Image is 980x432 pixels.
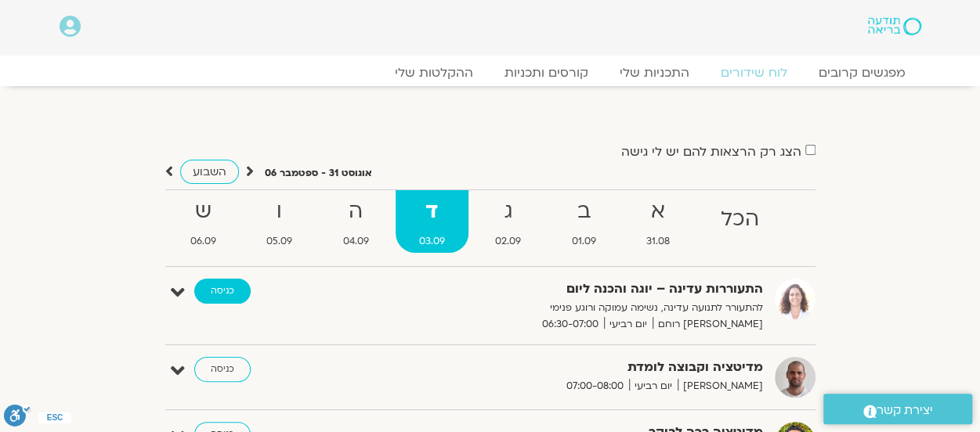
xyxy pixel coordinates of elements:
strong: ש [167,194,240,229]
strong: מדיטציה וקבוצה לומדת [379,357,763,378]
a: כניסה [194,279,251,304]
a: ב01.09 [548,190,619,253]
p: להתעורר לתנועה עדינה, נשימה עמוקה ורוגע פנימי [379,300,763,316]
span: 04.09 [319,233,392,250]
a: ה04.09 [319,190,392,253]
span: 05.09 [243,233,316,250]
span: 06:30-07:00 [537,316,604,333]
a: קורסים ותכניות [489,65,604,81]
span: 01.09 [548,233,619,250]
span: 03.09 [396,233,468,250]
span: יום רביעי [629,378,678,394]
span: [PERSON_NAME] רוחם [653,316,763,333]
a: ד03.09 [396,190,468,253]
strong: הכל [696,202,782,237]
strong: ג [472,194,544,229]
nav: Menu [60,65,921,81]
a: ש06.09 [167,190,240,253]
a: א31.08 [623,190,693,253]
strong: ו [243,194,316,229]
span: 07:00-08:00 [561,378,629,394]
a: יצירת קשר [823,394,972,424]
a: ג02.09 [472,190,544,253]
p: אוגוסט 31 - ספטמבר 06 [265,165,372,182]
a: מפגשים קרובים [803,65,921,81]
a: ו05.09 [243,190,316,253]
strong: ה [319,194,392,229]
span: 31.08 [623,233,693,250]
strong: התעוררות עדינה – יוגה והכנה ליום [379,279,763,300]
span: השבוע [193,164,226,179]
span: יצירת קשר [877,400,933,421]
a: התכניות שלי [604,65,705,81]
a: הכל [696,190,782,253]
label: הצג רק הרצאות להם יש לי גישה [621,145,801,159]
span: 02.09 [472,233,544,250]
a: לוח שידורים [705,65,803,81]
strong: ב [548,194,619,229]
strong: ד [396,194,468,229]
a: השבוע [180,160,239,184]
a: ההקלטות שלי [379,65,489,81]
span: יום רביעי [604,316,653,333]
span: 06.09 [167,233,240,250]
a: כניסה [194,357,251,382]
strong: א [623,194,693,229]
span: [PERSON_NAME] [678,378,763,394]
